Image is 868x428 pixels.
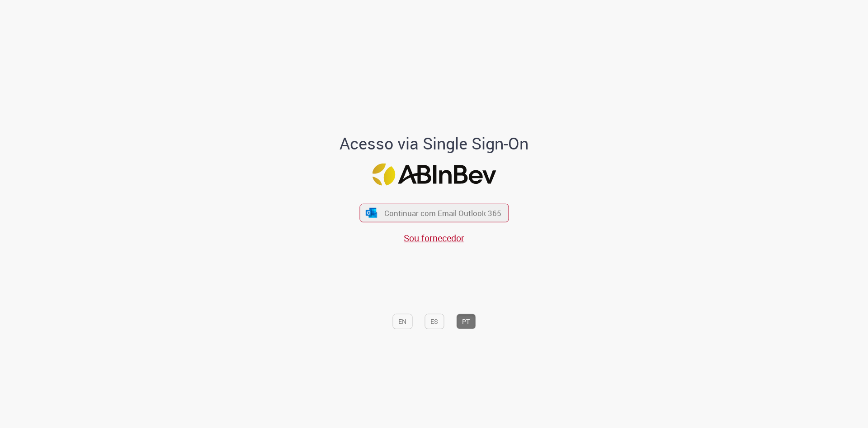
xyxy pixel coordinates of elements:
button: PT [456,314,476,329]
span: Continuar com Email Outlook 365 [384,208,501,218]
button: ES [425,314,444,329]
button: EN [392,314,412,329]
img: ícone Azure/Microsoft 360 [365,208,378,217]
h1: Acesso via Single Sign-On [309,135,560,153]
button: ícone Azure/Microsoft 360 Continuar com Email Outlook 365 [359,204,509,222]
img: Logo ABInBev [372,164,496,186]
a: Sou fornecedor [404,232,464,244]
